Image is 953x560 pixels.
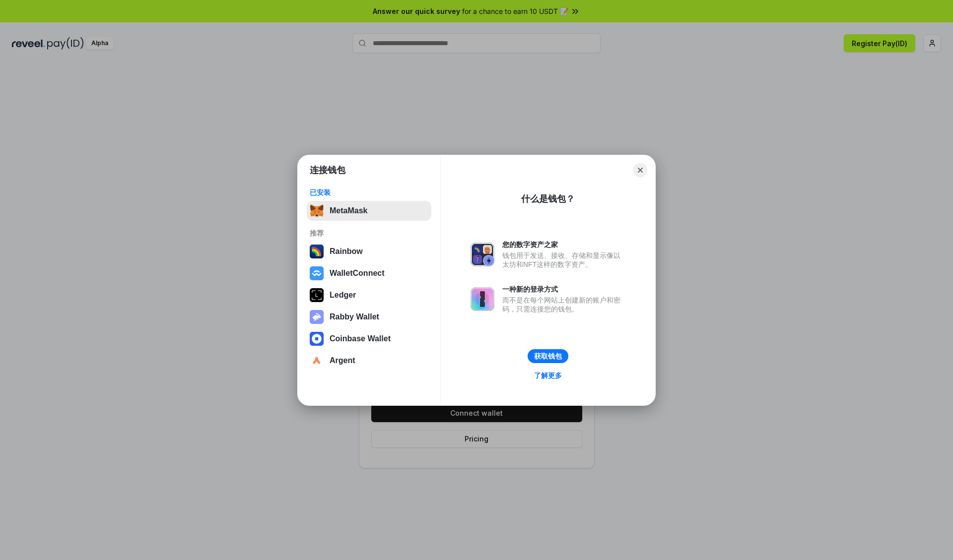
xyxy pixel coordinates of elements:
[330,334,391,343] div: Coinbase Wallet
[502,240,625,249] div: 您的数字资产之家
[310,229,428,238] div: 推荐
[307,329,431,349] button: Coinbase Wallet
[307,307,431,327] button: Rabby Wallet
[633,163,647,177] button: Close
[310,288,324,302] img: svg+xml,%3Csvg%20xmlns%3D%22http%3A%2F%2Fwww.w3.org%2F2000%2Fsvg%22%20width%3D%2228%22%20height%3...
[310,204,324,218] img: svg+xml,%3Csvg%20fill%3D%22none%22%20height%3D%2233%22%20viewBox%3D%220%200%2035%2033%22%20width%...
[307,285,431,305] button: Ledger
[534,371,562,380] div: 了解更多
[310,188,428,197] div: 已安装
[330,206,367,215] div: MetaMask
[330,247,363,256] div: Rainbow
[310,245,324,258] img: svg+xml,%3Csvg%20width%3D%22120%22%20height%3D%22120%22%20viewBox%3D%220%200%20120%20120%22%20fil...
[330,312,379,321] div: Rabby Wallet
[310,354,324,368] img: svg+xml,%3Csvg%20width%3D%2228%22%20height%3D%2228%22%20viewBox%3D%220%200%2028%2028%22%20fill%3D...
[310,332,324,346] img: svg+xml,%3Csvg%20width%3D%2228%22%20height%3D%2228%22%20viewBox%3D%220%200%2028%2028%22%20fill%3D...
[528,369,568,382] a: 了解更多
[330,356,355,365] div: Argent
[471,243,494,266] img: svg+xml,%3Csvg%20xmlns%3D%22http%3A%2F%2Fwww.w3.org%2F2000%2Fsvg%22%20fill%3D%22none%22%20viewBox...
[502,285,625,294] div: 一种新的登录方式
[534,352,562,361] div: 获取钱包
[307,201,431,221] button: MetaMask
[502,251,625,269] div: 钱包用于发送、接收、存储和显示像以太坊和NFT这样的数字资产。
[521,193,575,205] div: 什么是钱包？
[330,291,356,300] div: Ledger
[528,349,568,363] button: 获取钱包
[307,351,431,371] button: Argent
[310,266,324,280] img: svg+xml,%3Csvg%20width%3D%2228%22%20height%3D%2228%22%20viewBox%3D%220%200%2028%2028%22%20fill%3D...
[502,296,625,313] div: 而不是在每个网站上创建新的账户和密码，只需连接您的钱包。
[307,263,431,283] button: WalletConnect
[471,287,494,311] img: svg+xml,%3Csvg%20xmlns%3D%22http%3A%2F%2Fwww.w3.org%2F2000%2Fsvg%22%20fill%3D%22none%22%20viewBox...
[330,269,385,278] div: WalletConnect
[307,242,431,261] button: Rainbow
[310,310,324,324] img: svg+xml,%3Csvg%20xmlns%3D%22http%3A%2F%2Fwww.w3.org%2F2000%2Fsvg%22%20fill%3D%22none%22%20viewBox...
[310,164,345,176] h1: 连接钱包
